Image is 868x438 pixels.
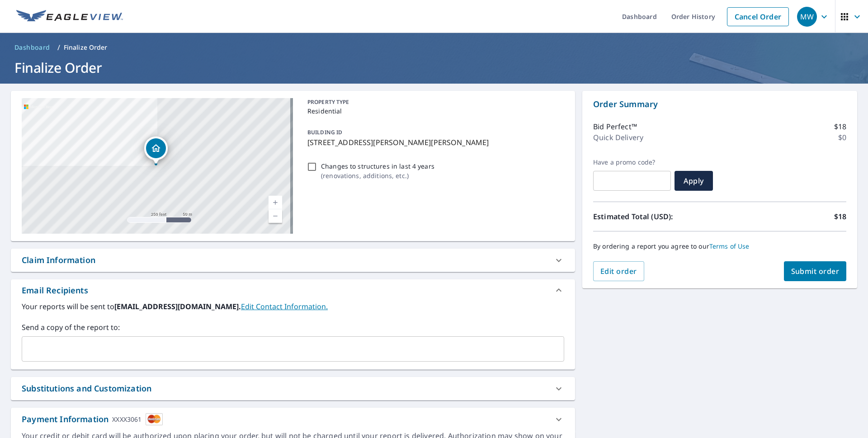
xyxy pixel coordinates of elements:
a: Terms of Use [709,242,750,250]
p: Bid Perfect™ [593,121,637,132]
div: Substitutions and Customization [11,377,575,400]
div: Claim Information [22,254,95,266]
label: Your reports will be sent to [22,301,564,312]
div: Claim Information [11,249,575,272]
div: XXXX3061 [112,413,142,425]
p: By ordering a report you agree to our [593,242,846,250]
li: / [57,42,60,53]
p: ( renovations, additions, etc. ) [321,171,434,180]
p: PROPERTY TYPE [307,98,561,106]
p: Residential [307,106,561,116]
div: Email Recipients [11,279,575,301]
p: Quick Delivery [593,132,643,143]
span: Dashboard [14,43,50,52]
div: MW [797,7,817,27]
nav: breadcrumb [11,40,857,55]
p: $0 [838,132,846,143]
label: Send a copy of the report to: [22,322,564,333]
p: $18 [834,211,846,222]
span: Edit order [600,266,637,276]
img: cardImage [146,413,163,425]
label: Have a promo code? [593,158,671,166]
div: Dropped pin, building 1, Residential property, 644 Beckman Dr Kankakee, IL 60901 [144,137,168,165]
b: [EMAIL_ADDRESS][DOMAIN_NAME]. [114,301,241,311]
a: Dashboard [11,40,54,55]
div: Payment InformationXXXX3061cardImage [11,408,575,431]
div: Email Recipients [22,284,88,297]
button: Submit order [784,261,847,281]
a: EditContactInfo [241,301,328,311]
button: Edit order [593,261,644,281]
button: Apply [675,171,713,191]
p: BUILDING ID [307,128,342,136]
span: Submit order [791,266,840,276]
p: $18 [834,121,846,132]
p: Changes to structures in last 4 years [321,161,434,171]
p: Finalize Order [64,43,108,52]
div: Payment Information [22,413,163,425]
a: Current Level 17, Zoom In [269,196,282,209]
span: Apply [682,176,706,186]
img: EV Logo [16,10,123,24]
p: [STREET_ADDRESS][PERSON_NAME][PERSON_NAME] [307,137,561,148]
p: Estimated Total (USD): [593,211,720,222]
div: Substitutions and Customization [22,382,151,395]
h1: Finalize Order [11,58,857,77]
p: Order Summary [593,98,846,110]
a: Current Level 17, Zoom Out [269,209,282,223]
a: Cancel Order [727,7,789,26]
